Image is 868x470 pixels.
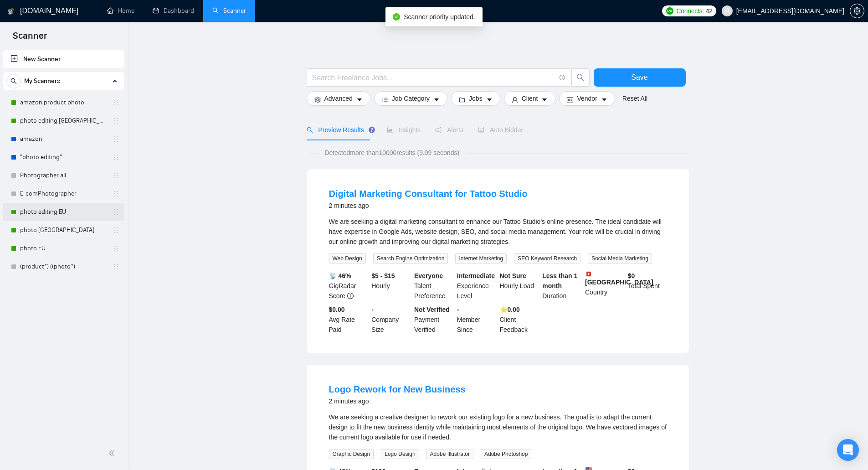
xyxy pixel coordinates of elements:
[514,253,580,263] span: SEO Keyword Research
[356,96,363,103] span: caret-down
[108,449,118,458] span: double-left
[676,6,704,16] span: Connects:
[585,271,653,286] b: [GEOGRAPHIC_DATA]
[382,96,388,103] span: bars
[374,91,447,106] button: barsJob Categorycaret-down
[567,96,573,103] span: idcard
[583,271,626,301] div: Country
[381,449,419,459] span: Logo Design
[426,449,473,459] span: Adobe Illustrator
[455,271,498,301] div: Experience Level
[347,293,354,299] span: info-circle
[393,13,400,21] span: check-circle
[329,384,466,394] a: Logo Rework for New Business
[414,306,450,313] b: Not Verified
[455,305,498,335] div: Member Since
[601,96,607,103] span: caret-down
[307,91,370,106] button: settingAdvancedcaret-down
[622,93,647,103] a: Reset All
[435,127,442,133] span: notification
[522,93,538,103] span: Client
[329,449,374,459] span: Graphic Design
[572,73,589,82] span: search
[20,112,107,130] a: photo editing [GEOGRAPHIC_DATA]
[20,203,107,221] a: photo editing EU
[20,166,107,185] a: Photographer all
[112,227,119,234] span: holder
[478,126,523,134] span: Auto Bidder
[498,305,541,335] div: Client Feedback
[329,272,351,279] b: 📡 46%
[706,6,713,16] span: 42
[327,271,370,301] div: GigRadar Score
[628,272,635,279] b: $ 0
[459,96,465,103] span: folder
[7,78,21,84] span: search
[112,99,119,106] span: holder
[504,91,556,106] button: userClientcaret-down
[500,306,520,313] b: ⭐️ 0.00
[153,7,194,15] a: dashboardDashboard
[469,93,483,103] span: Jobs
[392,93,430,103] span: Job Category
[8,4,14,19] img: logo
[560,75,565,81] span: info-circle
[586,271,592,277] img: 🇨🇭
[541,96,548,103] span: caret-down
[10,50,117,68] a: New Scanner
[112,190,119,197] span: holder
[107,7,134,15] a: homeHome
[329,189,528,199] a: Digital Marketing Consultant for Tattoo Studio
[433,96,440,103] span: caret-down
[457,306,459,313] b: -
[312,72,555,83] input: Search Freelance Jobs...
[837,439,859,461] div: Open Intercom Messenger
[387,126,421,134] span: Insights
[6,74,21,88] button: search
[368,126,376,134] div: Tooltip anchor
[20,130,107,148] a: amazon
[112,135,119,143] span: holder
[112,154,119,161] span: holder
[435,126,463,134] span: Alerts
[24,72,60,90] span: My Scanners
[414,272,443,279] b: Everyone
[404,13,475,21] span: Scanner priority updated.
[318,148,466,158] span: Detected more than 10000 results (9.09 seconds)
[5,29,54,48] span: Scanner
[577,93,597,103] span: Vendor
[112,245,119,252] span: holder
[500,272,526,279] b: Not Sure
[571,68,590,87] button: search
[329,412,667,442] div: We are seeking a creative designer to rework our existing logo for a new business. The goal is to...
[451,91,500,106] button: folderJobscaret-down
[3,72,124,276] li: My Scanners
[329,253,366,263] span: Web Design
[412,271,455,301] div: Talent Preference
[371,306,374,313] b: -
[20,221,107,239] a: photo [GEOGRAPHIC_DATA]
[387,127,393,133] span: area-chart
[329,200,528,211] div: 2 minutes ago
[373,253,448,263] span: Search Engine Optimization
[20,148,107,166] a: "photo editing"
[457,272,495,279] b: Intermediate
[478,127,484,133] span: robot
[329,306,345,313] b: $0.00
[850,7,864,15] span: setting
[329,217,667,247] div: We are seeking a digital marketing consultant to enhance our Tattoo Studio's online presence. The...
[314,96,321,103] span: setting
[540,271,583,301] div: Duration
[20,185,107,203] a: E-comPhotographer
[588,253,652,263] span: Social Media Marketing
[486,96,493,103] span: caret-down
[626,271,669,301] div: Total Spent
[559,91,615,106] button: idcardVendorcaret-down
[850,4,864,18] button: setting
[498,271,541,301] div: Hourly Load
[371,272,395,279] b: $5 - $15
[112,172,119,179] span: holder
[307,127,313,133] span: search
[112,263,119,270] span: holder
[666,7,673,15] img: upwork-logo.png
